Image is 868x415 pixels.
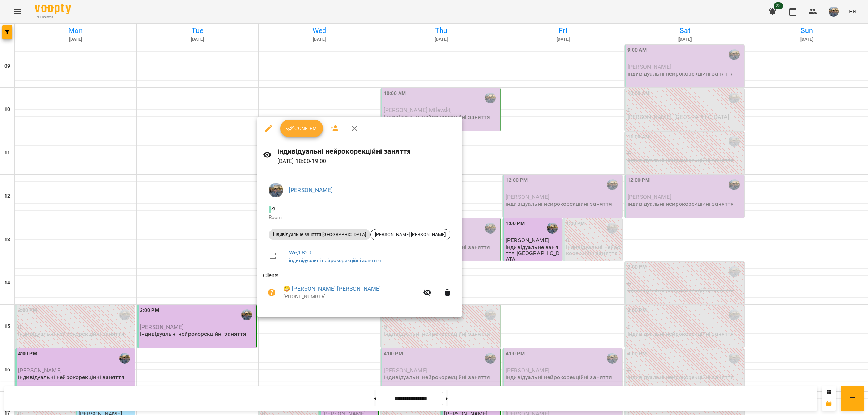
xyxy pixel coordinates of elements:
a: 😀 [PERSON_NAME] [PERSON_NAME] [283,284,381,293]
img: e4bc6a3ab1e62a2b3fe154bdca76ca1b.jpg [269,183,283,197]
span: Confirm [286,124,317,133]
ul: Clients [263,272,456,308]
p: Room [269,214,450,221]
button: Confirm [280,120,323,137]
a: індивідуальні нейрокорекційні заняття [289,257,381,263]
p: [PHONE_NUMBER] [283,293,418,300]
a: [PERSON_NAME] [289,187,333,193]
span: [PERSON_NAME] [PERSON_NAME] [371,231,450,238]
a: We , 18:00 [289,249,313,256]
button: Unpaid. Bill the attendance? [263,284,280,301]
span: індивідуальне заняття [GEOGRAPHIC_DATA] [269,231,370,238]
p: [DATE] 18:00 - 19:00 [277,157,456,166]
h6: індивідуальні нейрокорекційні заняття [277,146,456,157]
span: - 2 [269,206,277,213]
div: [PERSON_NAME] [PERSON_NAME] [370,229,450,240]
